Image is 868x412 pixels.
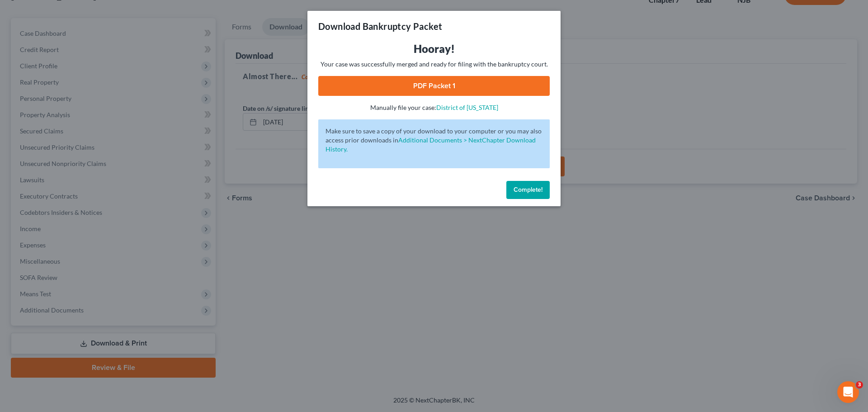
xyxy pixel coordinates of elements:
button: Complete! [506,181,550,199]
span: 3 [856,381,863,388]
p: Your case was successfully merged and ready for filing with the bankruptcy court. [318,60,550,69]
p: Make sure to save a copy of your download to your computer or you may also access prior downloads in [325,127,542,154]
span: Complete! [514,186,542,194]
iframe: Intercom live chat [837,381,859,403]
a: District of [US_STATE] [436,104,498,111]
p: Manually file your case: [318,103,550,112]
a: PDF Packet 1 [318,76,550,96]
a: Additional Documents > NextChapter Download History. [325,136,536,153]
h3: Download Bankruptcy Packet [318,20,442,33]
h3: Hooray! [318,42,550,56]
